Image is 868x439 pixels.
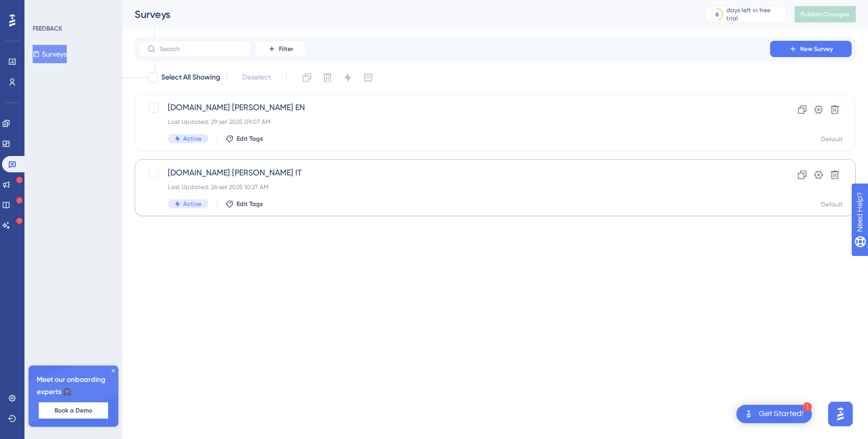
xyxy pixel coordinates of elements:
[716,10,719,18] div: 6
[33,24,62,33] div: FEEDBACK
[168,167,741,179] span: [DOMAIN_NAME] [PERSON_NAME] IT
[803,402,812,411] div: 1
[135,7,679,21] div: Surveys
[825,399,856,429] iframe: UserGuiding AI Assistant Launcher
[255,41,306,57] button: Filter
[233,68,280,87] button: Deselect
[168,118,741,126] div: Last Updated: 29 set 2025 09:07 AM
[237,135,263,143] span: Edit Tags
[759,408,804,420] div: Get Started!
[821,135,843,143] div: Default
[225,135,263,143] button: Edit Tags
[801,10,850,18] span: Publish Changes
[770,41,852,57] button: New Survey
[237,200,263,208] span: Edit Tags
[225,200,263,208] button: Edit Tags
[279,45,293,53] span: Filter
[160,45,242,53] input: Search
[800,45,833,53] span: New Survey
[39,402,108,419] button: Book a Demo
[795,6,856,22] button: Publish Changes
[726,6,783,22] div: days left in free trial
[183,135,201,143] span: Active
[37,374,110,398] span: Meet our onboarding experts 🎧
[55,406,92,415] span: Book a Demo
[821,200,843,209] div: Default
[168,101,741,114] span: [DOMAIN_NAME] [PERSON_NAME] EN
[33,45,67,63] button: Surveys
[736,405,812,423] div: Open Get Started! checklist, remaining modules: 1
[242,71,271,84] span: Deselect
[743,408,755,420] img: launcher-image-alternative-text
[161,71,220,84] span: Select All Showing
[24,3,64,15] span: Need Help?
[183,200,201,208] span: Active
[168,183,741,191] div: Last Updated: 26 set 2025 10:27 AM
